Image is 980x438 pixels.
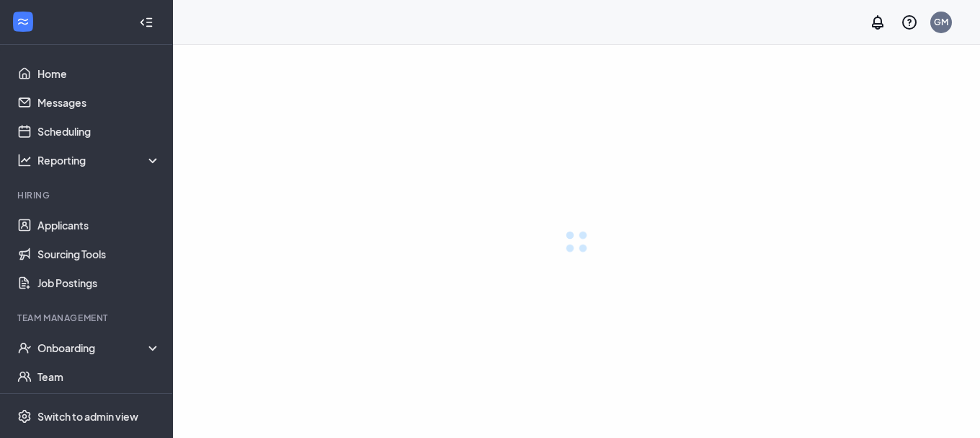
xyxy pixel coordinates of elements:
svg: Notifications [869,14,886,31]
a: Team [37,362,161,391]
a: Job Postings [37,268,161,297]
div: Hiring [17,189,158,201]
div: Switch to admin view [37,409,138,424]
svg: QuestionInfo [901,14,918,31]
a: Applicants [37,211,161,240]
svg: WorkstreamLogo [16,14,30,29]
div: Team Management [17,312,158,324]
a: Documents [37,391,161,420]
svg: Analysis [17,153,32,167]
a: Messages [37,88,161,117]
div: Onboarding [37,341,161,355]
a: Home [37,59,161,88]
svg: Settings [17,409,32,424]
div: GM [934,16,948,28]
a: Scheduling [37,117,161,146]
a: Sourcing Tools [37,240,161,268]
div: Reporting [37,153,161,167]
svg: UserCheck [17,341,32,355]
svg: Collapse [139,15,153,30]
